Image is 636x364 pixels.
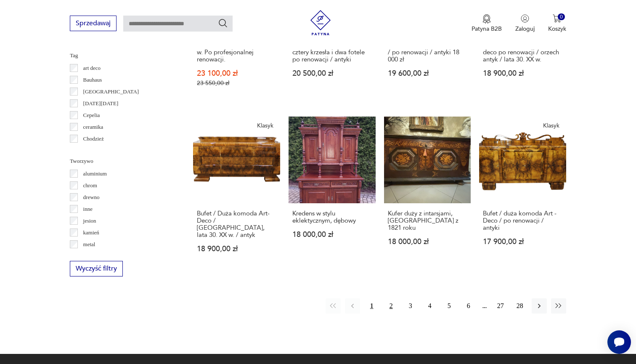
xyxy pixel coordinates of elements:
a: KlasykBufet / duża komoda Art - Deco / po renowacji / antykiBufet / duża komoda Art - Deco / po r... [479,117,566,269]
h3: Antyk, sypialnia z lat 40. XX w. Po profesjonalnej renowacji. [197,42,276,63]
p: Tworzywo [70,157,173,166]
p: [GEOGRAPHIC_DATA] [83,87,139,96]
img: Ikona koszyka [553,14,561,23]
p: Patyna B2B [472,25,502,33]
a: Kredens w stylu eklektycznym, dębowyKredens w stylu eklektycznym, dębowy18 000,00 zł [289,117,376,269]
button: 4 [422,298,437,314]
p: chrom [83,181,97,190]
p: 18 900,00 zł [197,245,276,252]
button: Wyczyść filtry [70,261,123,276]
a: KlasykBufet / Duża komoda Art-Deco / Polska, lata 30. XX w. / antykBufet / Duża komoda Art-Deco /... [193,117,280,269]
p: palisander [83,252,106,261]
img: Ikonka użytkownika [521,14,529,23]
h3: Kredens w stylu eklektycznym, dębowy [292,210,372,224]
p: drewno [83,193,100,202]
img: Ikona medalu [482,14,491,24]
p: Zaloguj [515,25,535,33]
p: Ćmielów [83,146,103,155]
button: Zaloguj [515,14,535,33]
p: [DATE][DATE] [83,99,119,108]
p: 23 550,00 zł [197,80,276,87]
button: 2 [384,298,399,314]
p: kamień [83,228,99,237]
iframe: Smartsupp widget button [607,330,631,354]
p: 18 000,00 zł [292,231,372,238]
a: Sprzedawaj [70,21,117,27]
button: 0Koszyk [548,14,566,33]
p: Cepelia [83,111,100,120]
p: metal [83,240,95,249]
h3: Bufet / duża komoda Art - Deco / po renowacji / antyki [483,210,562,231]
h3: Owalny, rozkładany stół, cztery krzesła i dwa fotele po renowacji / antyki [292,42,372,63]
button: Szukaj [218,18,228,28]
p: inne [83,205,93,214]
p: Chodzież [83,134,104,143]
button: Sprzedawaj [70,16,117,31]
p: Bauhaus [83,75,102,85]
a: Kufer duży z intarsjami, Austria z 1821 rokuKufer duży z intarsjami, [GEOGRAPHIC_DATA] z 1821 rok... [384,117,471,269]
p: 20 500,00 zł [292,70,372,77]
p: 18 000,00 zł [388,238,467,245]
p: jesion [83,216,96,226]
button: 3 [403,298,418,314]
p: Tag [70,51,173,60]
button: 1 [364,298,379,314]
a: Ikona medaluPatyna B2B [472,14,502,33]
h3: Bufet / Duża komoda Art-Deco / [GEOGRAPHIC_DATA], lata 30. XX w. / antyk [197,210,276,239]
img: Patyna - sklep z meblami i dekoracjami vintage [308,10,333,35]
p: 19 600,00 zł [388,70,467,77]
p: 18 900,00 zł [483,70,562,77]
button: 5 [442,298,457,314]
button: Patyna B2B [472,14,502,33]
p: Koszyk [548,25,566,33]
button: 27 [493,298,508,314]
h3: Kufer duży z intarsjami, [GEOGRAPHIC_DATA] z 1821 roku [388,210,467,231]
div: 0 [558,13,565,21]
p: 23 100,00 zł [197,70,276,77]
p: 17 900,00 zł [483,238,562,245]
p: ceramika [83,122,103,132]
p: aluminium [83,169,107,178]
h3: Stół i 8 krzeseł / Art - Deco / po renowacji / antyki 18 000 zł [388,42,467,63]
p: art deco [83,64,101,73]
button: 6 [461,298,476,314]
h3: Ekskluzywna biblioteka art-deco po renowacji / orzech antyk / lata 30. XX w. [483,42,562,63]
button: 28 [512,298,527,314]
